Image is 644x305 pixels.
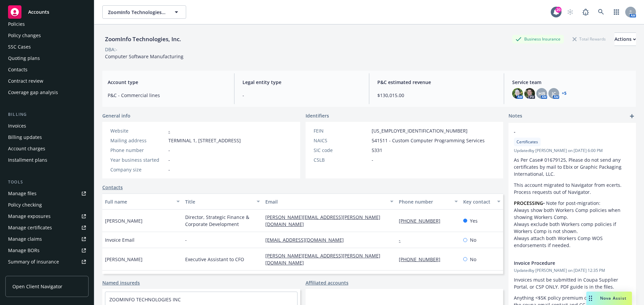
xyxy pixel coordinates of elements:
a: Start snowing [563,5,577,19]
span: TERMINAL 1, [STREET_ADDRESS] [168,137,241,144]
a: - [399,237,406,243]
a: Manage certificates [5,222,89,233]
button: ZoomInfo Technologies, Inc. [102,5,186,19]
a: Billing updates [5,132,89,143]
a: Invoices [5,121,89,131]
span: 5331 [372,147,382,154]
span: No [470,256,476,263]
p: This account migrated to Navigator from ecerts. Process requests out of Navigator. [514,181,631,196]
div: Installment plans [8,155,47,165]
span: Computer Software Manufacturing [105,53,183,60]
a: Accounts [5,3,89,21]
div: Policy checking [8,200,42,210]
a: SSC Cases [5,42,89,52]
a: Report a Bug [579,5,592,19]
div: CSLB [314,156,369,163]
div: Coverage gap analysis [8,87,58,98]
div: Manage claims [8,234,42,244]
button: Nova Assist [586,292,632,305]
span: P&C - Commercial lines [108,92,226,99]
img: photo [512,88,523,99]
a: Manage exposures [5,211,89,222]
div: Billing [5,111,89,118]
span: Service team [512,79,631,86]
span: P&C estimated revenue [377,79,496,86]
a: [PHONE_NUMBER] [399,256,446,262]
button: Title [182,194,263,210]
div: Policy changes [8,30,41,41]
div: Full name [105,198,172,205]
span: Notes [508,112,522,120]
strong: PROCESSING [514,200,543,206]
a: Policy checking [5,200,89,210]
span: No [470,236,476,243]
a: Switch app [610,5,623,19]
div: Quoting plans [8,53,40,64]
button: Full name [102,194,182,210]
a: Coverage gap analysis [5,87,89,98]
a: ZOOMINFO TECHNOLOGIES INC [109,296,181,303]
div: DBA: - [105,46,117,53]
span: Director, Strategic Finance & Corporate Development [185,214,260,228]
span: - [168,147,170,154]
span: Nova Assist [600,295,627,301]
span: ZoomInfo Technologies, Inc. [108,9,166,16]
div: Contacts [8,64,28,75]
button: Phone number [396,194,460,210]
span: [PERSON_NAME] [105,256,143,263]
div: ZoomInfo Technologies, Inc. [102,35,184,44]
span: Updated by [PERSON_NAME] on [DATE] 6:00 PM [514,148,631,154]
li: Always exclude both Workers comp policies if Workers Comp is not shown. [514,221,631,235]
a: [EMAIL_ADDRESS][DOMAIN_NAME] [265,237,349,243]
span: $130,015.00 [377,92,496,99]
div: Total Rewards [569,35,609,43]
div: Invoices [8,121,26,131]
div: Year business started [110,156,166,163]
div: 20 [555,7,561,13]
li: Always attach both Workers Comp WOS endorsements if needed. [514,235,631,249]
a: Quoting plans [5,53,89,64]
a: [PERSON_NAME][EMAIL_ADDRESS][PERSON_NAME][DOMAIN_NAME] [265,252,380,266]
div: SSC Cases [8,42,31,52]
span: Invoice Procedure [514,259,613,266]
div: Mailing address [110,137,166,144]
button: Email [263,194,396,210]
span: - [372,156,373,163]
div: Summary of insurance [8,256,59,267]
p: • Note for post-migration: [514,200,631,207]
span: Executive Assistant to CFO [185,256,244,263]
div: Key contact [463,198,493,205]
a: Installment plans [5,155,89,165]
div: Drag to move [586,292,595,305]
span: [US_EMPLOYER_IDENTIFICATION_NUMBER] [372,127,468,134]
div: Business Insurance [512,35,564,43]
span: Yes [470,217,478,224]
div: Manage exposures [8,211,51,222]
p: As Per Case# 01679125, Please do not send any certificates by mail to Ebix or Graphic Packaging I... [514,156,631,177]
div: Contract review [8,76,43,86]
div: Manage certificates [8,222,52,233]
div: -CertificatesUpdatedby [PERSON_NAME] on [DATE] 6:00 PMAs Per Case# 01679125, Please do not send a... [508,123,636,254]
a: Contacts [102,184,123,191]
div: Billing updates [8,132,42,143]
span: - [514,128,613,135]
a: [PERSON_NAME][EMAIL_ADDRESS][PERSON_NAME][DOMAIN_NAME] [265,214,380,227]
span: Invoice Email [105,236,135,243]
a: add [628,112,636,120]
span: [PERSON_NAME] [105,217,143,224]
a: +5 [562,91,567,95]
a: Manage files [5,188,89,199]
span: Legal entity type [243,79,361,86]
button: Actions [614,32,636,46]
span: - [168,156,170,163]
div: Website [110,127,166,134]
div: Manage files [8,188,37,199]
span: General info [102,112,130,119]
span: JC [552,90,556,97]
div: Policies [8,19,25,29]
a: Search [594,5,608,19]
div: Tools [5,179,89,185]
div: SIC code [314,147,369,154]
span: Certificates [517,139,538,145]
